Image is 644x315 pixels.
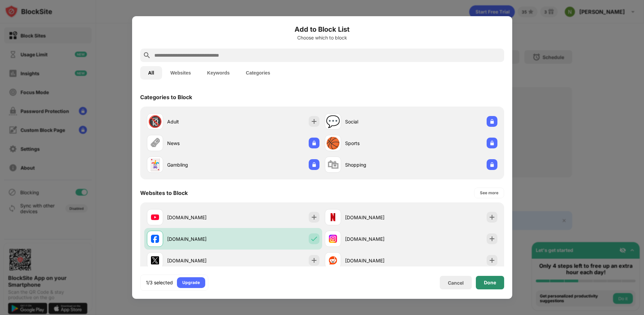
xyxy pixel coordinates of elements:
button: Websites [162,66,199,80]
div: 🔞 [148,115,162,128]
div: 🗞 [149,136,161,150]
img: favicons [329,213,337,221]
div: Cancel [448,280,464,286]
img: search.svg [143,51,151,59]
div: 💬 [326,115,340,128]
div: 🛍 [327,158,339,172]
div: Shopping [345,161,411,168]
img: favicons [151,213,159,221]
div: Social [345,118,411,125]
div: [DOMAIN_NAME] [167,257,233,264]
button: All [140,66,162,80]
img: favicons [151,256,159,264]
div: Choose which to block [140,35,504,40]
img: favicons [329,256,337,264]
div: 1/3 selected [146,279,173,286]
button: Keywords [199,66,238,80]
div: News [167,140,233,147]
div: 🃏 [148,158,162,172]
button: Categories [238,66,278,80]
div: Adult [167,118,233,125]
h6: Add to Block List [140,24,504,34]
img: favicons [151,235,159,243]
div: [DOMAIN_NAME] [345,235,411,242]
div: [DOMAIN_NAME] [167,214,233,221]
div: Done [484,280,496,285]
div: [DOMAIN_NAME] [167,235,233,242]
div: See more [480,190,498,196]
div: Sports [345,140,411,147]
div: Upgrade [182,279,200,286]
div: Categories to Block [140,94,192,101]
div: 🏀 [326,136,340,150]
img: favicons [329,235,337,243]
div: [DOMAIN_NAME] [345,257,411,264]
div: [DOMAIN_NAME] [345,214,411,221]
div: Gambling [167,161,233,168]
div: Websites to Block [140,190,188,196]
